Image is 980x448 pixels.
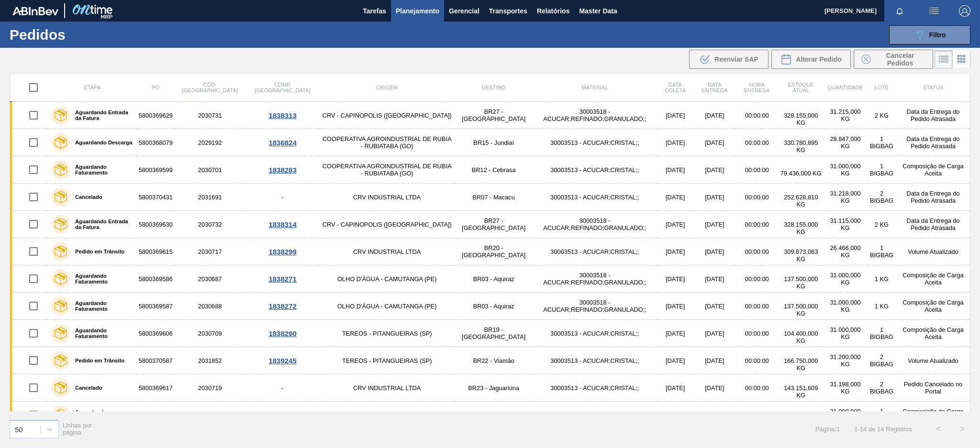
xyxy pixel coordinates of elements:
td: Volume Atualizado [896,347,970,374]
td: Composição de Carga Aceita [896,293,970,320]
td: 2 BIGBAG [867,374,896,402]
div: 1838290 [247,329,318,338]
td: Data da Entrega do Pedido Atrasada [896,129,970,156]
span: Data entrega [702,82,727,93]
label: Aguardando Faturamento [70,164,134,175]
td: 2029192 [174,129,246,156]
td: 31.000,000 KG [824,156,867,184]
td: 00:00:00 [735,320,779,347]
span: 330.780,895 KG [784,139,818,153]
label: Aguardando Faturamento [70,328,134,339]
td: 30003518 - ACUCAR;REFINADO;GRANULADO;; [533,293,657,320]
td: 1 BIGBAG [867,402,896,429]
td: TEREOS - PITANGUEIRAS (SP) [320,320,455,347]
td: 2030688 [174,293,246,320]
td: 2031691 [174,184,246,211]
td: COOPERATIVA AGROINDUSTRIAL DE RUBIA - RUBIATABA (GO) [320,129,455,156]
td: 30003518 - ACUCAR;REFINADO;GRANULADO;; [533,211,657,238]
td: 00:00:00 [735,238,779,265]
span: Relatórios [537,5,569,17]
td: 1 BIGBAG [867,156,896,184]
span: Estoque atual [788,82,814,93]
td: 00:00:00 [735,102,779,129]
td: 00:00:00 [735,156,779,184]
div: 1838272 [247,302,318,310]
td: 26.466,000 KG [824,238,867,265]
a: Pedido em Trânsito58003705872031852TEREOS - PITANGUEIRAS (SP)BR22 - Viamão30003513 - ACUCAR;CRIST... [10,347,970,374]
td: 31.215,000 KG [824,102,867,129]
td: 5800370587 [137,347,174,374]
a: Cancelado58003704312031691-CRV INDUSTRIAL LTDABR07 - Macacu30003513 - ACUCAR;CRISTAL;;[DATE][DATE... [10,184,970,211]
td: Composição de Carga Aceita [896,265,970,293]
div: 1838314 [247,220,318,229]
span: Filtro [929,31,946,39]
span: Cancelar Pedidos [875,52,925,67]
td: Volume Atualizado [896,238,970,265]
td: 31.000,000 KG [824,402,867,429]
td: [DATE] [694,265,735,293]
td: 30003513 - ACUCAR;CRISTAL;; [533,374,657,402]
div: Alterar Pedido [771,50,851,69]
td: 00:00:00 [735,265,779,293]
label: Aguardando Faturamento [70,409,134,421]
td: 5800369630 [137,211,174,238]
td: [DATE] [657,102,694,129]
td: Composição de Carga Aceita [896,156,970,184]
td: [DATE] [694,129,735,156]
a: Cancelado58003696172030719-CRV INDUSTRIAL LTDABR23 - Jaguariúna30003513 - ACUCAR;CRISTAL;;[DATE][... [10,374,970,402]
td: 00:00:00 [735,184,779,211]
td: [DATE] [657,402,694,429]
td: 30003518 - ACUCAR;REFINADO;GRANULADO;; [533,265,657,293]
td: 28.847,000 KG [824,129,867,156]
td: BR07 - Macacu [455,184,533,211]
td: CRV INDUSTRIAL LTDA [320,402,455,429]
span: 252.628,810 KG [784,194,818,208]
span: Comp. [GEOGRAPHIC_DATA] [255,82,310,93]
td: 2030687 [174,265,246,293]
span: Transportes [489,5,527,17]
td: [DATE] [694,402,735,429]
a: Aguardando Faturamento58003695872030688OLHO D'ÁGUA - CAMUTANGA (PE)BR03 - Aquiraz30003518 - ACUCA... [10,293,970,320]
span: 166.750,000 KG [784,357,818,372]
td: 30003513 - ACUCAR;CRISTAL;; [533,320,657,347]
td: CRV INDUSTRIAL LTDA [320,184,455,211]
a: Aguardando Faturamento58003695862030687OLHO D'ÁGUA - CAMUTANGA (PE)BR03 - Aquiraz30003518 - ACUCA... [10,265,970,293]
td: CRV - CAPINOPOLIS ([GEOGRAPHIC_DATA]) [320,102,455,129]
div: 1838299 [247,248,318,256]
button: < [926,417,950,441]
td: 2030717 [174,238,246,265]
td: [DATE] [657,238,694,265]
span: Reenviar SAP [714,55,758,63]
label: Pedido em Trânsito [70,358,124,363]
td: BR27 - [GEOGRAPHIC_DATA] [455,102,533,129]
a: Aguardando Faturamento58003695992030701COOPERATIVA AGROINDUSTRIAL DE RUBIA - RUBIATABA (GO)BR12 -... [10,156,970,184]
td: 31.200,000 KG [824,347,867,374]
label: Aguardando Descarga [70,140,132,145]
td: BR22 - Viamão [455,347,533,374]
td: 00:00:00 [735,129,779,156]
button: Filtro [889,25,970,44]
td: - [246,184,320,211]
div: 1838313 [247,111,318,120]
span: 328.155,000 KG [784,221,818,235]
td: 00:00:00 [735,374,779,402]
td: 5800369599 [137,156,174,184]
td: 2 KG [867,211,896,238]
button: Reenviar SAP [689,50,768,69]
td: 1 BIGBAG [867,129,896,156]
label: Pedido em Trânsito [70,249,124,254]
td: 31.218,000 KG [824,184,867,211]
div: 50 [15,425,23,433]
div: Visão em Cards [953,50,970,68]
td: Composição de Carga Aceita [896,402,970,429]
label: Cancelado [70,385,102,391]
td: 2 BIGBAG [867,347,896,374]
button: > [950,417,974,441]
td: [DATE] [694,374,735,402]
td: 5800369586 [137,265,174,293]
td: OLHO D'ÁGUA - CAMUTANGA (PE) [320,265,455,293]
a: Aguardando Entrada da Fatura58003696302030732CRV - CAPINOPOLIS ([GEOGRAPHIC_DATA])BR27 - [GEOGRAP... [10,211,970,238]
span: 137.500,000 KG [784,303,818,317]
td: [DATE] [694,347,735,374]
